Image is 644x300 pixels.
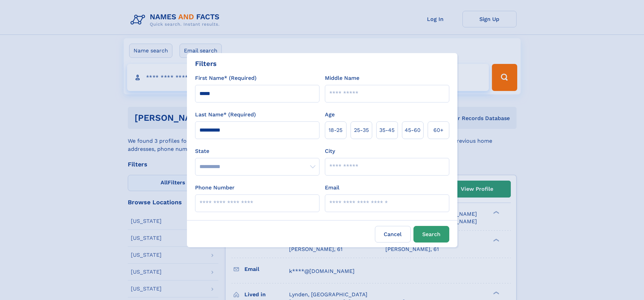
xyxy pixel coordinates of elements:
label: Email [325,184,339,192]
label: State [195,147,319,155]
label: Middle Name [325,74,359,82]
span: 45‑60 [405,126,421,134]
span: 60+ [433,126,444,134]
span: 18‑25 [329,126,342,134]
label: City [325,147,335,155]
label: Age [325,111,335,119]
span: 35‑45 [379,126,395,134]
span: 25‑35 [354,126,369,134]
button: Search [413,226,449,243]
label: Cancel [375,226,411,243]
label: First Name* (Required) [195,74,257,82]
label: Last Name* (Required) [195,111,256,119]
div: Filters [195,59,217,69]
label: Phone Number [195,184,235,192]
